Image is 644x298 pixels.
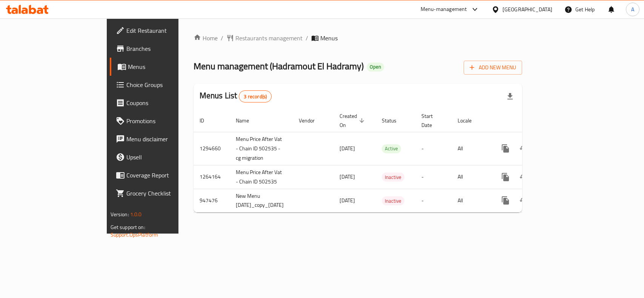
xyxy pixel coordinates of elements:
span: [DATE] [340,144,355,153]
td: All [452,132,490,165]
span: [DATE] [340,196,355,205]
span: [DATE] [340,172,355,182]
span: Upsell [126,153,208,162]
span: ID [200,116,214,125]
span: Menus [128,62,208,71]
span: Menu management ( Hadramout El Hadramy ) [194,58,364,75]
span: Edit Restaurant [126,26,208,35]
td: - [415,132,452,165]
span: Menu disclaimer [126,134,208,144]
h2: Menus List [200,90,272,102]
th: Actions [490,109,575,132]
table: enhanced table [194,109,575,213]
a: Restaurants management [226,34,303,43]
li: / [306,34,308,43]
span: Open [367,64,384,70]
span: Branches [126,44,208,53]
div: Inactive [382,173,404,182]
span: Name [236,116,259,125]
a: Support.OpsPlatform [111,230,158,240]
button: Change Status [515,168,533,186]
nav: breadcrumb [194,34,523,43]
a: Upsell [110,148,214,166]
span: 3 record(s) [239,93,271,100]
div: Menu-management [421,5,467,14]
a: Edit Restaurant [110,21,214,40]
button: more [496,191,515,209]
a: Menus [110,58,214,76]
span: Start Date [421,112,443,130]
td: Menu Price After Vat - Chain ID 502535 [230,165,293,189]
span: Restaurants management [235,34,303,43]
span: Coupons [126,98,208,107]
span: Active [382,144,401,153]
span: 1.0.0 [130,209,142,219]
span: Locale [458,116,481,125]
div: Open [367,63,384,72]
div: Total records count [239,90,272,102]
li: / [221,34,223,43]
span: Inactive [382,173,404,182]
span: Promotions [126,116,208,125]
span: Coverage Report [126,171,208,180]
div: [GEOGRAPHIC_DATA] [503,5,552,14]
td: All [452,189,490,212]
td: - [415,189,452,212]
button: more [496,139,515,157]
button: Change Status [515,139,533,157]
a: Grocery Checklist [110,184,214,202]
span: Menus [320,34,338,43]
span: Status [382,116,406,125]
button: Change Status [515,191,533,209]
td: All [452,165,490,189]
a: Menu disclaimer [110,130,214,148]
a: Choice Groups [110,76,214,94]
span: Choice Groups [126,80,208,89]
span: Version: [111,209,129,219]
span: Vendor [299,116,324,125]
span: A [631,5,634,14]
a: Coverage Report [110,166,214,184]
td: New Menu [DATE]_copy_[DATE] [230,189,293,212]
div: Export file [501,87,519,105]
td: - [415,165,452,189]
a: Promotions [110,112,214,130]
button: more [496,168,515,186]
span: Get support on: [111,222,145,232]
span: Add New Menu [470,63,516,72]
td: Menu Price After Vat - Chain ID 502535 -cg migration [230,132,293,165]
button: Add New Menu [464,61,522,75]
a: Branches [110,40,214,58]
span: Inactive [382,197,404,205]
div: Inactive [382,196,404,205]
a: Coupons [110,94,214,112]
span: Created On [340,112,367,130]
span: Grocery Checklist [126,189,208,198]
